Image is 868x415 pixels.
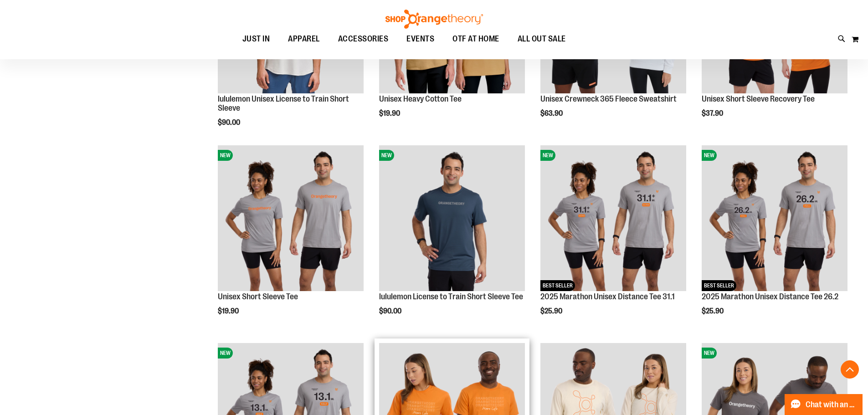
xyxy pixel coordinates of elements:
[702,94,815,103] a: Unisex Short Sleeve Recovery Tee
[702,150,717,161] span: NEW
[540,94,677,103] a: Unisex Crewneck 365 Fleece Sweatshirt
[375,141,529,338] div: product
[452,29,499,49] span: OTF AT HOME
[702,292,838,301] a: 2025 Marathon Unisex Distance Tee 26.2
[540,145,686,292] a: 2025 Marathon Unisex Distance Tee 31.1NEWBEST SELLER
[218,94,349,113] a: lululemon Unisex License to Train Short Sleeve
[702,145,847,291] img: 2025 Marathon Unisex Distance Tee 26.2
[379,292,523,301] a: lululemon License to Train Short Sleeve Tee
[406,29,434,49] span: EVENTS
[213,141,368,338] div: product
[841,360,859,379] button: Back To Top
[540,307,564,315] span: $25.90
[379,145,525,291] img: lululemon License to Train Short Sleeve Tee
[702,307,725,315] span: $25.90
[806,400,857,409] span: Chat with an Expert
[536,141,691,338] div: product
[379,150,394,161] span: NEW
[379,307,403,315] span: $90.00
[218,150,233,161] span: NEW
[540,109,564,118] span: $63.90
[384,10,484,29] img: Shop Orangetheory
[702,145,847,292] a: 2025 Marathon Unisex Distance Tee 26.2NEWBEST SELLER
[288,29,320,49] span: APPAREL
[540,150,555,161] span: NEW
[218,145,364,292] a: Unisex Short Sleeve TeeNEW
[379,145,525,292] a: lululemon License to Train Short Sleeve TeeNEW
[218,292,298,301] a: Unisex Short Sleeve Tee
[702,280,736,291] span: BEST SELLER
[242,29,270,49] span: JUST IN
[697,141,852,338] div: product
[218,307,240,315] span: $19.90
[785,394,863,415] button: Chat with an Expert
[218,348,233,359] span: NEW
[540,145,686,291] img: 2025 Marathon Unisex Distance Tee 31.1
[702,109,724,118] span: $37.90
[338,29,389,49] span: ACCESSORIES
[540,292,675,301] a: 2025 Marathon Unisex Distance Tee 31.1
[379,109,401,118] span: $19.90
[702,348,717,359] span: NEW
[218,118,241,127] span: $90.00
[379,94,462,103] a: Unisex Heavy Cotton Tee
[540,280,575,291] span: BEST SELLER
[218,145,364,291] img: Unisex Short Sleeve Tee
[518,29,566,49] span: ALL OUT SALE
